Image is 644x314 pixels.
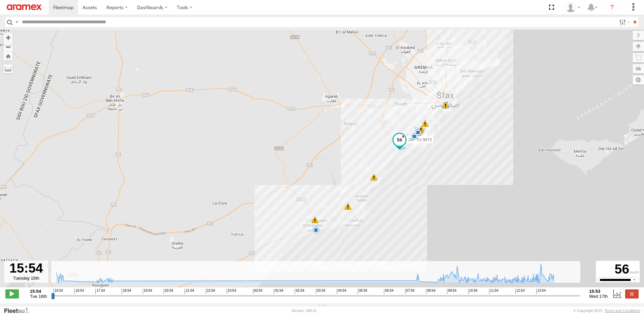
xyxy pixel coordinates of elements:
[616,17,631,27] label: Search Filter Options
[5,289,19,298] label: Play/Stop
[253,289,262,294] span: 00:54
[408,137,431,142] span: 247 TU 9973
[607,2,617,13] i: ?
[589,294,608,299] span: Wed 17th Sep 2025
[573,309,640,313] div: © Copyright 2025 -
[14,17,20,27] label: Search Query
[625,289,639,298] label: Close
[405,289,415,294] span: 07:54
[312,217,318,223] div: 14
[185,289,194,294] span: 21:54
[4,307,35,314] a: Visit our Website
[3,52,13,61] button: Zoom Home
[384,289,393,294] span: 06:54
[295,289,304,294] span: 02:54
[597,262,639,277] div: 56
[536,289,546,294] span: 13:54
[358,289,367,294] span: 05:54
[426,289,436,294] span: 08:54
[274,289,283,294] span: 01:54
[337,289,346,294] span: 04:54
[30,289,47,294] strong: 15:54
[74,289,84,294] span: 16:54
[589,289,608,294] strong: 15:53
[489,289,498,294] span: 11:54
[605,309,640,313] a: Terms and Conditions
[7,4,42,10] img: aramex-logo.svg
[563,2,583,12] div: Ahmed Khanfir
[468,289,478,294] span: 10:54
[143,289,152,294] span: 19:54
[291,309,317,313] div: Version: 308.01
[30,294,47,299] span: Tue 16th Sep 2025
[316,289,325,294] span: 03:54
[3,33,13,42] button: Zoom in
[206,289,215,294] span: 22:54
[633,75,644,85] label: Map Settings
[122,289,131,294] span: 18:54
[3,42,13,52] button: Zoom out
[54,289,63,294] span: 15:54
[3,64,13,73] label: Measure
[95,289,105,294] span: 17:54
[447,289,456,294] span: 09:54
[227,289,236,294] span: 23:54
[164,289,173,294] span: 20:54
[515,289,525,294] span: 12:54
